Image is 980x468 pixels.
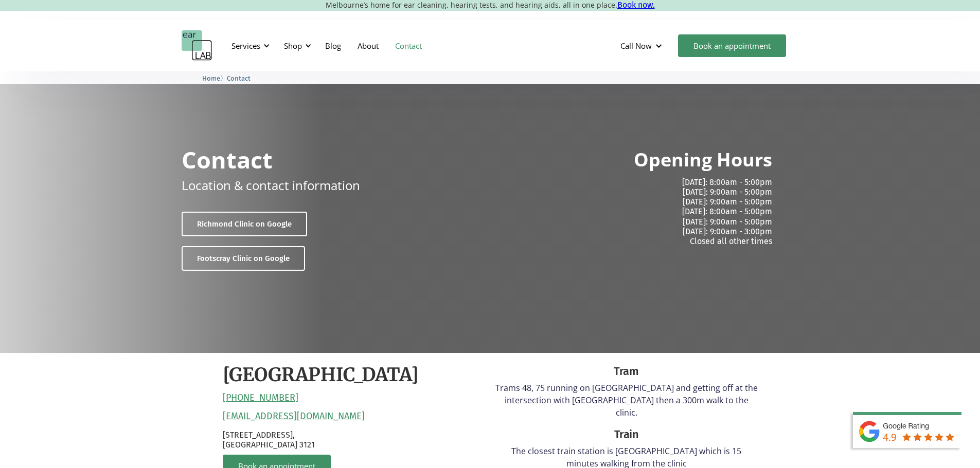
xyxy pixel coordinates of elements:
[495,363,758,380] div: Tram
[182,176,360,194] p: Location & contact information
[634,148,772,172] h2: Opening Hours
[387,31,430,61] a: Contact
[678,34,786,57] a: Book an appointment
[495,426,758,443] div: Train
[317,31,349,61] a: Blog
[223,430,485,450] p: [STREET_ADDRESS], [GEOGRAPHIC_DATA] 3121
[495,382,758,419] p: Trams 48, 75 running on [GEOGRAPHIC_DATA] and getting off at the intersection with [GEOGRAPHIC_DA...
[231,41,260,51] div: Services
[182,212,307,236] a: Richmond Clinic on Google
[223,392,298,404] a: [PHONE_NUMBER]
[182,148,273,171] h1: Contact
[284,41,302,51] div: Shop
[182,30,212,61] a: home
[223,363,419,387] h2: [GEOGRAPHIC_DATA]
[227,73,251,83] a: Contact
[620,41,652,51] div: Call Now
[227,74,251,82] span: Contact
[225,30,273,61] div: Services
[182,246,305,271] a: Footscray Clinic on Google
[223,411,365,422] a: [EMAIL_ADDRESS][DOMAIN_NAME]
[202,73,220,83] a: Home
[202,74,220,82] span: Home
[349,31,387,61] a: About
[498,177,772,246] p: [DATE]: 8:00am - 5:00pm [DATE]: 9:00am - 5:00pm [DATE]: 9:00am - 5:00pm [DATE]: 8:00am - 5:00pm [...
[202,73,227,84] li: 〉
[278,30,314,61] div: Shop
[612,30,673,61] div: Call Now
